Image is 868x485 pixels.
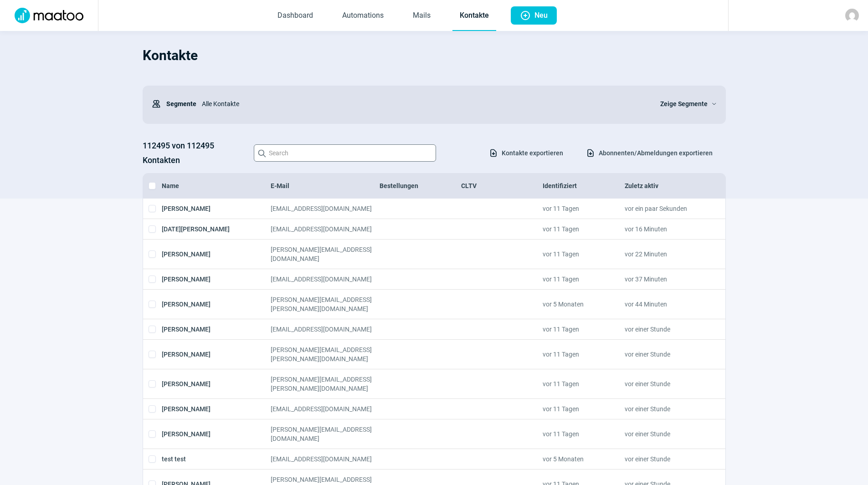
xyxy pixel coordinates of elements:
[543,295,624,313] div: vor 5 Monaten
[271,454,380,464] div: [EMAIL_ADDRESS][DOMAIN_NAME]
[543,345,624,363] div: vor 11 Tagen
[162,404,271,414] div: [PERSON_NAME]
[271,325,380,334] div: [EMAIL_ADDRESS][DOMAIN_NAME]
[625,404,706,414] div: vor einer Stunde
[143,138,245,168] h3: 112495 von 112495 Kontakten
[452,1,496,31] a: Kontakte
[625,245,706,263] div: vor 22 Minuten
[599,146,713,160] span: Abonnenten/Abmeldungen exportieren
[271,404,380,414] div: [EMAIL_ADDRESS][DOMAIN_NAME]
[162,245,271,263] div: [PERSON_NAME]
[625,295,706,313] div: vor 44 Minuten
[625,204,706,213] div: vor ein paar Sekunden
[271,375,380,393] div: [PERSON_NAME][EMAIL_ADDRESS][PERSON_NAME][DOMAIN_NAME]
[625,425,706,443] div: vor einer Stunde
[511,6,557,25] button: Neu
[845,9,859,22] img: avatar
[162,325,271,334] div: [PERSON_NAME]
[196,95,649,113] div: Alle Kontakte
[271,425,380,443] div: [PERSON_NAME][EMAIL_ADDRESS][DOMAIN_NAME]
[479,145,573,161] button: Kontakte exportieren
[576,145,722,161] button: Abonnenten/Abmeldungen exportieren
[271,295,380,313] div: [PERSON_NAME][EMAIL_ADDRESS][PERSON_NAME][DOMAIN_NAME]
[162,345,271,363] div: [PERSON_NAME]
[543,204,624,213] div: vor 11 Tagen
[335,1,391,31] a: Automations
[543,454,624,464] div: vor 5 Monaten
[625,225,706,234] div: vor 16 Minuten
[625,181,706,190] div: Zuletz aktiv
[660,98,708,109] span: Zeige Segmente
[254,144,436,162] input: Search
[271,225,380,234] div: [EMAIL_ADDRESS][DOMAIN_NAME]
[543,245,624,263] div: vor 11 Tagen
[270,1,320,31] a: Dashboard
[162,181,271,190] div: Name
[625,454,706,464] div: vor einer Stunde
[461,181,543,190] div: CLTV
[543,181,624,190] div: Identifiziert
[9,8,89,23] img: Logo
[152,95,196,113] div: Segmente
[162,375,271,393] div: [PERSON_NAME]
[543,325,624,334] div: vor 11 Tagen
[625,375,706,393] div: vor einer Stunde
[625,325,706,334] div: vor einer Stunde
[625,345,706,363] div: vor einer Stunde
[162,295,271,313] div: [PERSON_NAME]
[271,204,380,213] div: [EMAIL_ADDRESS][DOMAIN_NAME]
[534,6,548,25] span: Neu
[502,146,563,160] span: Kontakte exportieren
[271,275,380,284] div: [EMAIL_ADDRESS][DOMAIN_NAME]
[271,345,380,363] div: [PERSON_NAME][EMAIL_ADDRESS][PERSON_NAME][DOMAIN_NAME]
[543,375,624,393] div: vor 11 Tagen
[162,225,271,234] div: [DATE][PERSON_NAME]
[271,245,380,263] div: [PERSON_NAME][EMAIL_ADDRESS][DOMAIN_NAME]
[162,425,271,443] div: [PERSON_NAME]
[543,225,624,234] div: vor 11 Tagen
[543,275,624,284] div: vor 11 Tagen
[162,204,271,213] div: [PERSON_NAME]
[625,275,706,284] div: vor 37 Minuten
[143,40,726,71] h1: Kontakte
[543,425,624,443] div: vor 11 Tagen
[543,404,624,414] div: vor 11 Tagen
[271,181,380,190] div: E-Mail
[406,1,438,31] a: Mails
[380,181,461,190] div: Bestellungen
[162,275,271,284] div: [PERSON_NAME]
[162,454,271,464] div: test test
